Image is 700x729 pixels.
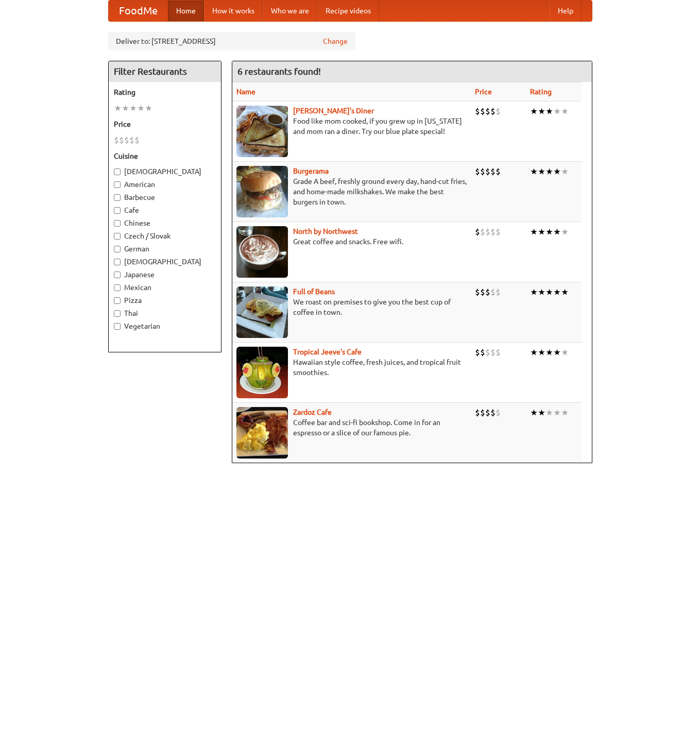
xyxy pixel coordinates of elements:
[119,134,124,146] li: $
[293,167,329,175] a: Burgerama
[530,407,538,418] li: ★
[236,88,255,96] a: Name
[114,119,216,129] h5: Price
[496,286,501,298] li: $
[137,103,145,114] li: ★
[114,87,216,97] h5: Rating
[553,106,561,117] li: ★
[538,347,545,358] li: ★
[496,226,501,238] li: $
[545,226,553,238] li: ★
[237,66,321,76] ng-pluralize: 6 restaurants found!
[490,286,496,298] li: $
[490,166,496,177] li: $
[109,61,221,82] h4: Filter Restaurants
[475,88,492,96] a: Price
[490,226,496,238] li: $
[114,207,121,214] input: Cafe
[480,226,485,238] li: $
[538,286,545,298] li: ★
[496,407,501,418] li: $
[114,205,216,215] label: Cafe
[480,166,485,177] li: $
[545,106,553,117] li: ★
[114,282,216,293] label: Mexican
[236,297,467,317] p: We roast on premises to give you the best cup of coffee in town.
[475,166,480,177] li: $
[236,176,467,207] p: Grade A beef, freshly ground every day, hand-cut fries, and home-made milkshakes. We make the bes...
[553,166,561,177] li: ★
[236,106,288,157] img: sallys.jpg
[323,36,348,46] a: Change
[553,407,561,418] li: ★
[561,286,569,298] li: ★
[538,226,545,238] li: ★
[236,417,467,438] p: Coffee bar and sci-fi bookshop. Come in for an espresso or a slice of our famous pie.
[496,106,501,117] li: $
[114,310,121,317] input: Thai
[114,295,216,306] label: Pizza
[114,244,216,254] label: German
[545,166,553,177] li: ★
[485,286,490,298] li: $
[129,103,137,114] li: ★
[114,194,121,201] input: Barbecue
[490,407,496,418] li: $
[108,32,355,50] div: Deliver to: [STREET_ADDRESS]
[114,284,121,291] input: Mexican
[480,106,485,117] li: $
[114,269,216,280] label: Japanese
[538,106,545,117] li: ★
[530,347,538,358] li: ★
[114,321,216,331] label: Vegetarian
[124,134,129,146] li: $
[553,226,561,238] li: ★
[496,166,501,177] li: $
[496,347,501,358] li: $
[114,181,121,188] input: American
[114,192,216,202] label: Barbecue
[236,347,288,398] img: jeeves.jpg
[114,323,121,330] input: Vegetarian
[475,347,480,358] li: $
[114,179,216,190] label: American
[553,347,561,358] li: ★
[545,347,553,358] li: ★
[561,106,569,117] li: ★
[530,286,538,298] li: ★
[538,407,545,418] li: ★
[480,407,485,418] li: $
[145,103,152,114] li: ★
[114,168,121,175] input: [DEMOGRAPHIC_DATA]
[475,106,480,117] li: $
[293,348,362,356] a: Tropical Jeeve's Cafe
[293,107,374,115] a: [PERSON_NAME]'s Diner
[475,286,480,298] li: $
[134,134,140,146] li: $
[109,1,168,21] a: FoodMe
[204,1,263,21] a: How it works
[114,231,216,241] label: Czech / Slovak
[293,287,335,296] a: Full of Beans
[530,166,538,177] li: ★
[293,408,332,416] a: Zardoz Cafe
[114,103,122,114] li: ★
[545,407,553,418] li: ★
[561,226,569,238] li: ★
[553,286,561,298] li: ★
[485,407,490,418] li: $
[485,166,490,177] li: $
[530,226,538,238] li: ★
[293,227,358,235] a: North by Northwest
[114,259,121,265] input: [DEMOGRAPHIC_DATA]
[263,1,317,21] a: Who we are
[114,134,119,146] li: $
[530,88,552,96] a: Rating
[236,236,467,247] p: Great coffee and snacks. Free wifi.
